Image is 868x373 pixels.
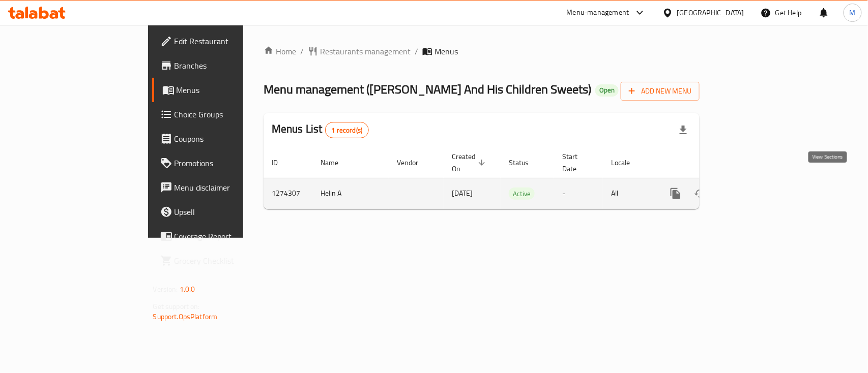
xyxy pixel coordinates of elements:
div: Total records count [325,122,369,138]
div: Open [595,84,619,97]
span: 1 record(s) [326,126,369,135]
span: Menus [177,84,285,96]
button: Add New Menu [621,82,700,101]
span: Vendor [397,157,431,169]
div: [GEOGRAPHIC_DATA] [677,7,744,18]
div: Menu-management [567,7,629,19]
span: Name [321,157,352,169]
span: Add New Menu [629,85,691,98]
li: / [415,45,418,57]
a: Edit Restaurant [152,29,293,53]
span: Open [595,86,619,95]
span: Menus [435,45,458,57]
span: M [850,7,856,18]
th: Actions [655,147,769,178]
span: ID [272,157,291,169]
a: Branches [152,53,293,78]
span: Branches [175,59,285,72]
nav: breadcrumb [264,45,700,57]
span: Locale [611,157,643,169]
span: Status [509,157,542,169]
li: / [300,45,304,57]
a: Menus [152,78,293,102]
td: All [603,178,655,209]
button: more [663,181,688,206]
span: Choice Groups [175,108,285,120]
span: 1.0.0 [180,283,195,296]
span: Coupons [175,133,285,145]
span: Upsell [175,206,285,218]
a: Coverage Report [152,224,293,248]
a: Restaurants management [308,45,411,57]
td: Helin A [312,178,389,209]
span: Menu disclaimer [175,181,285,194]
table: enhanced table [264,147,769,209]
span: Promotions [175,157,285,169]
a: Upsell [152,200,293,224]
h2: Menus List [272,121,369,138]
a: Coupons [152,127,293,151]
span: Grocery Checklist [175,255,285,267]
span: Coverage Report [175,230,285,242]
span: Active [509,188,535,200]
span: Restaurants management [320,45,411,57]
button: Change Status [688,181,712,206]
span: Version: [153,283,178,296]
span: Created On [452,150,488,175]
span: Start Date [562,150,591,175]
td: - [554,178,603,209]
span: Edit Restaurant [175,35,285,47]
span: Get support on: [153,300,200,313]
span: [DATE] [452,186,473,200]
div: Export file [671,118,696,142]
a: Grocery Checklist [152,248,293,273]
a: Choice Groups [152,102,293,127]
span: Menu management ( [PERSON_NAME] And His Children Sweets ) [264,78,591,101]
a: Menu disclaimer [152,175,293,200]
a: Promotions [152,151,293,175]
a: Support.OpsPlatform [153,310,218,323]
